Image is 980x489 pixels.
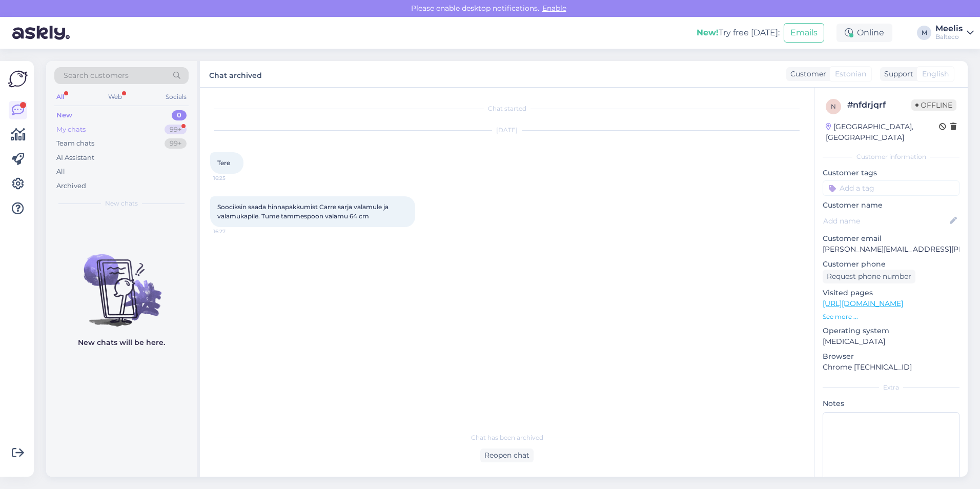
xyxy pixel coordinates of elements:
[213,228,252,235] span: 16:27
[823,312,959,321] p: See more ...
[826,121,939,143] div: [GEOGRAPHIC_DATA], [GEOGRAPHIC_DATA]
[823,200,959,211] p: Customer name
[54,90,66,104] div: All
[56,110,72,120] div: New
[78,337,165,348] p: New chats will be here.
[56,167,65,177] div: All
[46,236,197,328] img: No chats
[217,159,230,167] span: Tere
[172,110,187,120] div: 0
[209,67,262,81] label: Chat archived
[823,299,903,308] a: [URL][DOMAIN_NAME]
[64,70,129,81] span: Search customers
[210,126,804,135] div: [DATE]
[217,203,390,220] span: Soociksin saada hinnapakkumist Carre sarja valamule ja valamukapile. Tume tammespoon valamu 64 cm
[786,69,826,79] div: Customer
[935,25,974,41] a: MeelisBalteco
[835,69,866,79] span: Estonian
[823,215,948,227] input: Add name
[8,69,28,89] img: Askly Logo
[823,362,959,373] p: Chrome [TECHNICAL_ID]
[836,24,892,42] div: Online
[880,69,913,79] div: Support
[823,288,959,298] p: Visited pages
[823,325,959,336] p: Operating system
[847,99,911,111] div: # nfdrjqrf
[165,138,187,149] div: 99+
[823,336,959,347] p: [MEDICAL_DATA]
[56,181,86,191] div: Archived
[823,233,959,244] p: Customer email
[105,199,138,208] span: New chats
[106,90,124,104] div: Web
[539,4,569,13] span: Enable
[911,99,956,111] span: Offline
[471,433,543,442] span: Chat has been archived
[823,351,959,362] p: Browser
[823,259,959,270] p: Customer phone
[164,90,189,104] div: Socials
[935,25,963,33] div: Meelis
[935,33,963,41] div: Balteco
[831,103,836,110] span: n
[823,383,959,392] div: Extra
[917,26,931,40] div: M
[697,28,719,37] b: New!
[784,23,824,43] button: Emails
[165,125,187,135] div: 99+
[823,398,959,409] p: Notes
[823,152,959,161] div: Customer information
[56,153,94,163] div: AI Assistant
[823,180,959,196] input: Add a tag
[213,174,252,182] span: 16:25
[823,168,959,178] p: Customer tags
[823,244,959,255] p: [PERSON_NAME][EMAIL_ADDRESS][PERSON_NAME][DOMAIN_NAME]
[697,27,780,39] div: Try free [DATE]:
[823,270,915,283] div: Request phone number
[480,449,534,462] div: Reopen chat
[922,69,949,79] span: English
[56,125,86,135] div: My chats
[210,104,804,113] div: Chat started
[56,138,94,149] div: Team chats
